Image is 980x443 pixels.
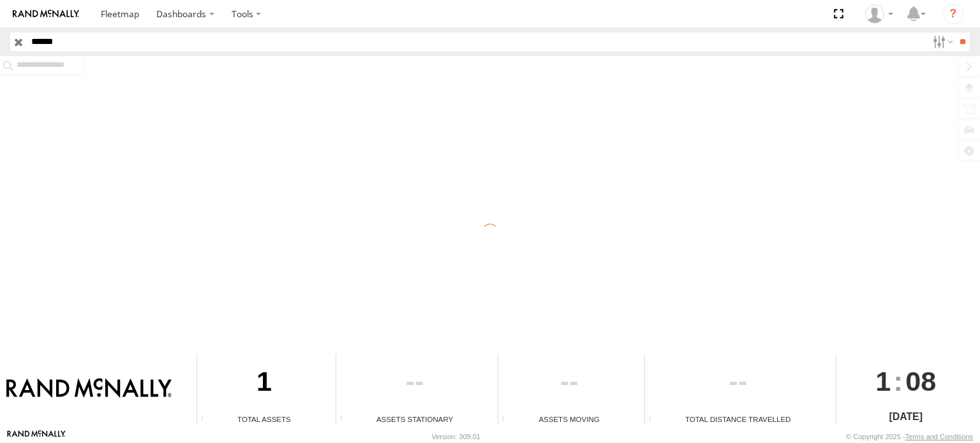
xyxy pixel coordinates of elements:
[645,415,664,425] div: Total distance travelled by all assets within specified date range and applied filters
[905,433,973,440] a: Terms and Conditions
[197,414,331,425] div: Total Assets
[197,354,331,414] div: 1
[336,415,355,425] div: Total number of assets current stationary.
[6,378,172,400] img: Rand McNally
[836,354,976,409] div: :
[928,33,955,51] label: Search Filter Options
[943,4,963,24] i: ?
[836,409,976,425] div: [DATE]
[861,4,898,24] div: Jose Goitia
[905,354,936,409] span: 08
[13,10,79,18] img: rand-logo.svg
[336,414,493,425] div: Assets Stationary
[498,415,517,425] div: Total number of assets current in transit.
[846,433,973,440] div: © Copyright 2025 -
[7,430,66,443] a: Visit our Website
[197,415,216,425] div: Total number of Enabled Assets
[498,414,639,425] div: Assets Moving
[645,414,831,425] div: Total Distance Travelled
[875,354,891,409] span: 1
[432,433,480,440] div: Version: 309.01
